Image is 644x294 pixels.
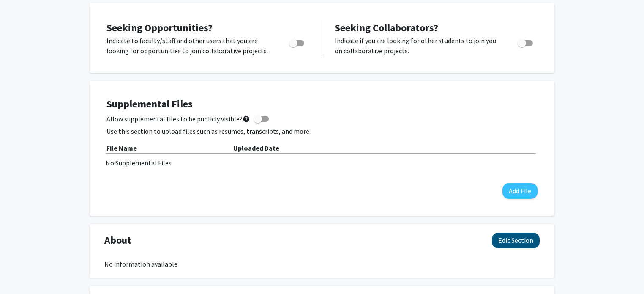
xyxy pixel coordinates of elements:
div: Toggle [286,36,309,48]
mat-icon: help [243,114,250,124]
p: Indicate if you are looking for other students to join you on collaborative projects. [335,36,502,56]
span: Seeking Opportunities? [106,21,213,34]
b: File Name [106,144,137,152]
b: Uploaded Date [233,144,279,152]
button: Edit About [492,233,540,248]
span: About [104,233,131,248]
button: Add File [502,183,538,199]
span: Allow supplemental files to be publicly visible? [106,114,250,124]
p: Indicate to faculty/staff and other users that you are looking for opportunities to join collabor... [106,36,273,56]
div: No information available [104,259,540,269]
div: Toggle [514,36,538,48]
div: No Supplemental Files [106,158,538,168]
iframe: Chat [6,256,36,288]
span: Seeking Collaborators? [335,21,438,34]
h4: Supplemental Files [106,98,538,110]
p: Use this section to upload files such as resumes, transcripts, and more. [106,126,538,136]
